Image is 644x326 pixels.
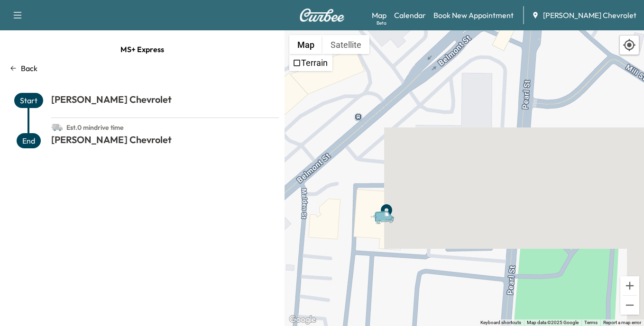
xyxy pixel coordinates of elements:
[17,133,41,148] span: End
[619,35,639,55] div: Recenter map
[433,9,514,21] a: Book New Appointment
[322,35,369,54] button: Show satellite imagery
[584,320,598,325] a: Terms (opens in new tab)
[377,19,386,27] div: Beta
[372,9,386,21] a: MapBeta
[620,296,639,315] button: Zoom out
[289,54,332,71] ul: Show street map
[66,123,124,132] span: Est. 0 min drive time
[301,58,328,68] label: Terrain
[289,35,322,54] button: Show street map
[480,319,521,326] button: Keyboard shortcuts
[287,314,318,326] img: Google
[287,314,318,326] a: Open this area in Google Maps (opens a new window)
[14,93,43,108] span: Start
[394,9,426,21] a: Calendar
[377,198,396,217] gmp-advanced-marker: End Point
[299,9,345,22] img: Curbee Logo
[603,320,641,325] a: Report a map error
[21,63,37,74] p: Back
[120,40,164,59] span: MS+ Express
[51,133,279,150] h1: [PERSON_NAME] Chevrolet
[290,55,331,70] li: Terrain
[620,276,639,295] button: Zoom in
[543,9,636,21] span: [PERSON_NAME] Chevrolet
[527,320,579,325] span: Map data ©2025 Google
[51,93,279,110] h1: [PERSON_NAME] Chevrolet
[370,200,403,217] gmp-advanced-marker: Van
